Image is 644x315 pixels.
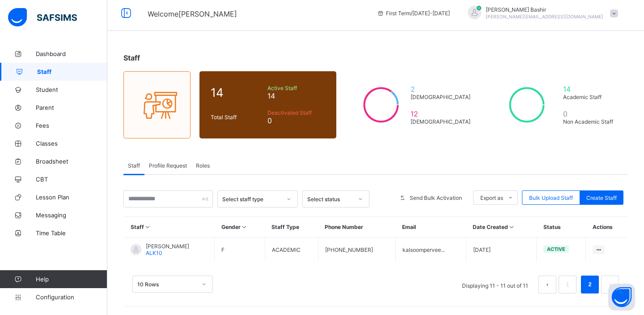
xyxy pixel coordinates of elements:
[265,237,318,262] td: ACADEMIC
[36,229,107,237] span: Time Table
[8,8,77,27] img: safsims
[466,217,537,237] th: Date Created
[608,284,635,311] button: Open asap
[222,196,281,203] div: Select staff type
[601,276,619,293] button: next page
[586,217,628,237] th: Actions
[395,217,466,237] th: Email
[267,109,325,116] span: Deactivated Staff
[36,211,107,219] span: Messaging
[563,94,617,100] span: Academic Staff
[586,194,617,201] span: Create Staff
[307,196,353,203] div: Select status
[36,158,107,165] span: Broadsheet
[581,276,599,293] li: 2
[529,194,573,201] span: Bulk Upload Staff
[124,217,215,237] th: Staff
[486,14,603,19] span: [PERSON_NAME][EMAIL_ADDRESS][DOMAIN_NAME]
[466,237,537,262] td: [DATE]
[36,276,107,283] span: Help
[559,276,576,293] li: 1
[486,6,603,13] span: [PERSON_NAME] Bashir
[36,140,107,147] span: Classes
[215,237,265,262] td: F
[241,224,248,230] i: Sort in Ascending Order
[146,243,189,250] span: [PERSON_NAME]
[36,176,107,183] span: CBT
[267,85,325,91] span: Active Staff
[459,6,623,21] div: HamidBashir
[196,162,210,169] span: Roles
[36,86,107,93] span: Student
[37,68,107,75] span: Staff
[137,281,196,288] div: 10 Rows
[265,217,318,237] th: Staff Type
[538,276,556,293] button: prev page
[601,276,619,293] li: 下一页
[538,276,556,293] li: 上一页
[215,217,265,237] th: Gender
[455,276,535,293] li: Displaying 11 - 11 out of 11
[36,194,107,201] span: Lesson Plan
[144,224,152,230] i: Sort in Ascending Order
[149,162,187,169] span: Profile Request
[267,91,325,100] span: 14
[318,217,395,237] th: Phone Number
[123,53,140,62] span: Staff
[267,116,325,125] span: 0
[585,279,594,290] a: 2
[411,118,471,125] span: [DEMOGRAPHIC_DATA]
[211,86,263,99] span: 14
[146,250,162,256] span: ALK10
[36,122,107,129] span: Fees
[537,217,586,237] th: Status
[410,194,462,201] span: Send Bulk Activation
[508,224,516,230] i: Sort in Ascending Order
[411,94,471,100] span: [DEMOGRAPHIC_DATA]
[318,237,395,262] td: [PHONE_NUMBER]
[36,104,107,111] span: Parent
[36,293,107,301] span: Configuration
[395,237,466,262] td: kalsoompervee...
[480,194,503,201] span: Export as
[411,109,471,118] span: 12
[377,10,450,17] span: session/term information
[128,162,140,169] span: Staff
[547,246,565,252] span: active
[411,85,471,94] span: 2
[563,118,617,125] span: Non Academic Staff
[563,85,617,94] span: 14
[148,9,237,18] span: Welcome [PERSON_NAME]
[563,109,617,118] span: 0
[208,112,265,123] div: Total Staff
[563,279,572,290] a: 1
[36,50,107,57] span: Dashboard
